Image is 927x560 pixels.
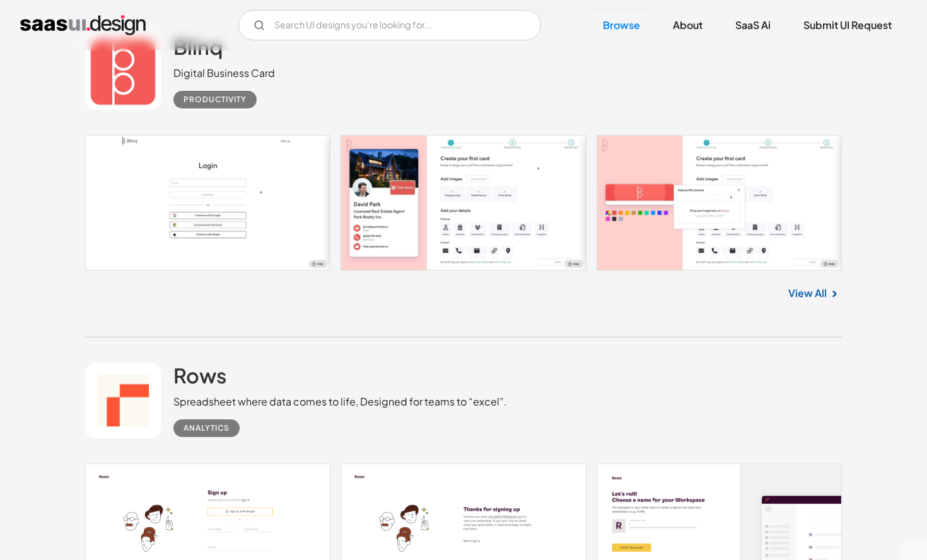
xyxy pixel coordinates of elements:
form: Email Form [238,10,541,40]
a: View All [788,286,827,301]
div: Productivity [184,92,247,107]
div: Analytics [184,421,230,436]
a: home [20,15,146,35]
a: About [658,11,718,39]
a: SaaS Ai [720,11,786,39]
a: Submit UI Request [788,11,907,39]
a: Rows [173,363,226,394]
a: Browse [588,11,655,39]
input: Search UI designs you're looking for... [238,10,541,40]
div: Digital Business Card [173,66,275,81]
div: Spreadsheet where data comes to life, Designed for teams to “excel”. [173,394,507,409]
h2: Rows [173,363,226,388]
